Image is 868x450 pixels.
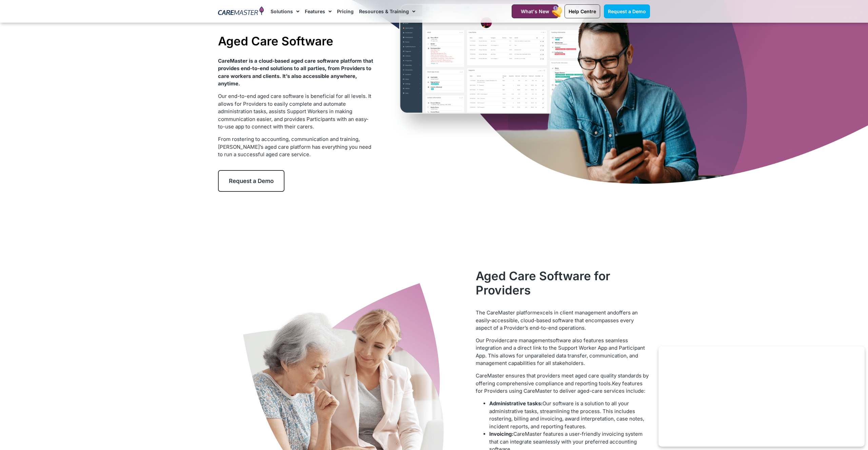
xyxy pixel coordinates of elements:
iframe: Popup CTA [658,346,865,447]
a: What's New [512,4,558,18]
span: Our Provider [476,337,507,344]
img: CareMaster Logo [218,6,264,17]
a: Request a Demo [218,170,284,192]
strong: CareMaster is a cloud-based aged care software platform that provides end-to-end solutions to all... [218,58,373,87]
a: Request a Demo [604,4,650,18]
span: Request a Demo [229,178,274,184]
span: offers an easily-accessible, cloud-based software that encompasses every aspect of a Provider’s e... [476,309,638,331]
p: excels in client management and [476,309,650,332]
a: Help Centre [565,4,600,18]
h2: Aged Care Software for Providers [476,269,650,297]
p: care management [476,337,650,367]
p: CareMaster ensures that providers meet aged care quality standards by offering comprehensive comp... [476,372,650,395]
span: Our end-to-end aged care software is beneficial for all levels. It allows for Providers to easily... [218,93,371,130]
span: Request a Demo [608,8,646,14]
span: Our software is a solution to all your administrative tasks, streamlining the process. This inclu... [489,400,644,430]
span: The CareMaster platform [476,309,537,316]
span: What's New [521,8,549,14]
h1: Aged Care Software [218,34,374,48]
b: Invoicing: [489,431,513,437]
span: From rostering to accounting, communication and training, [PERSON_NAME]’s aged care platform has ... [218,136,371,158]
span: Help Centre [569,8,596,14]
span: software also features seamless integration and a direct link to the Support Worker App and Parti... [476,337,645,367]
b: Administrative tasks: [489,400,542,407]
